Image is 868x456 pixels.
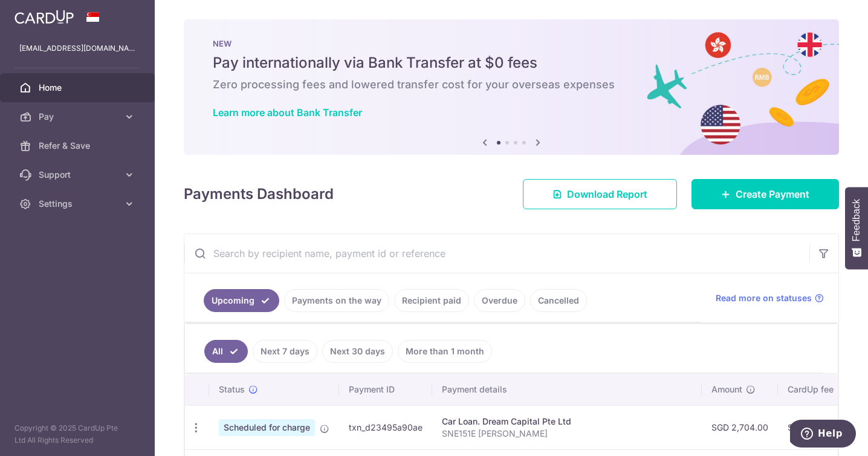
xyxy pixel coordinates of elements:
[691,179,839,209] a: Create Payment
[845,187,868,269] button: Feedback - Show survey
[702,405,778,449] td: SGD 2,704.00
[716,292,812,304] span: Read more on statuses
[442,428,692,440] p: SNE151E [PERSON_NAME]
[219,419,315,436] span: Scheduled for charge
[322,340,393,363] a: Next 30 days
[394,289,469,312] a: Recipient paid
[219,383,245,396] span: Status
[339,405,432,449] td: txn_d23495a90ae
[567,187,647,201] span: Download Report
[339,374,432,405] th: Payment ID
[213,39,810,48] p: NEW
[284,289,389,312] a: Payments on the way
[398,340,492,363] a: More than 1 month
[39,111,118,123] span: Pay
[530,289,587,312] a: Cancelled
[213,53,810,73] h5: Pay internationally via Bank Transfer at $0 fees
[442,415,692,428] div: Car Loan. Dream Capital Pte Ltd
[204,340,248,363] a: All
[788,383,834,396] span: CardUp fee
[790,420,856,450] iframe: Opens a widget where you can find more information
[736,187,809,201] span: Create Payment
[778,405,857,449] td: SGD 70.30
[39,169,118,181] span: Support
[19,42,135,54] p: [EMAIL_ADDRESS][DOMAIN_NAME]
[184,183,334,205] h4: Payments Dashboard
[15,10,74,24] img: CardUp
[39,198,118,210] span: Settings
[39,82,118,94] span: Home
[716,292,824,304] a: Read more on statuses
[474,289,525,312] a: Overdue
[523,179,677,209] a: Download Report
[711,383,742,396] span: Amount
[184,19,839,155] img: Bank transfer banner
[213,106,362,119] a: Learn more about Bank Transfer
[204,289,279,312] a: Upcoming
[213,77,810,92] h6: Zero processing fees and lowered transfer cost for your overseas expenses
[184,234,809,273] input: Search by recipient name, payment id or reference
[851,199,862,241] span: Feedback
[253,340,317,363] a: Next 7 days
[39,140,118,152] span: Refer & Save
[432,374,702,405] th: Payment details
